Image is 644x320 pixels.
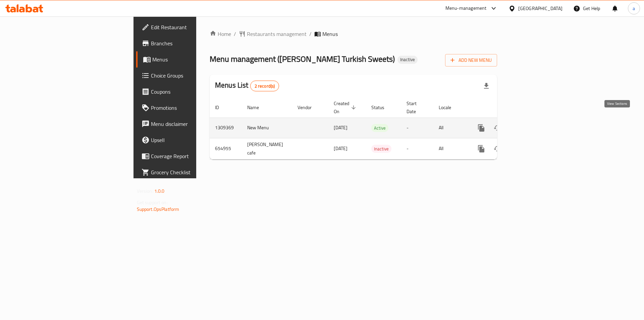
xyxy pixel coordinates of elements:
[478,78,494,94] div: Export file
[309,30,312,38] li: /
[334,99,358,116] span: Created On
[210,30,497,38] nav: breadcrumb
[239,30,307,38] a: Restaurants management
[468,97,543,118] th: Actions
[151,168,236,176] span: Grocery Checklist
[633,5,635,12] span: a
[136,132,241,148] a: Upsell
[136,116,241,132] a: Menu disclaimer
[152,55,236,63] span: Menus
[401,118,433,138] td: -
[136,67,241,84] a: Choice Groups
[136,164,241,180] a: Grocery Checklist
[473,141,489,157] button: more
[445,54,497,66] button: Add New Menu
[433,138,468,159] td: All
[371,103,393,111] span: Status
[137,187,153,195] span: Version:
[489,141,505,157] button: Change Status
[151,152,236,160] span: Coverage Report
[242,138,292,159] td: [PERSON_NAME] cafe
[215,80,279,91] h2: Menus List
[136,100,241,116] a: Promotions
[371,145,391,153] span: Inactive
[210,51,395,66] span: Menu management ( [PERSON_NAME] Turkish Sweets )
[137,205,179,214] a: Support.OpsPlatform
[450,56,492,64] span: Add New Menu
[322,30,338,38] span: Menus
[151,39,236,47] span: Branches
[433,118,468,138] td: All
[151,23,236,31] span: Edit Restaurant
[210,97,543,159] table: enhanced table
[151,120,236,128] span: Menu disclaimer
[407,99,425,116] span: Start Date
[371,145,391,153] div: Inactive
[401,138,433,159] td: -
[136,51,241,67] a: Menus
[371,124,388,132] span: Active
[251,83,279,89] span: 2 record(s)
[247,103,268,111] span: Name
[397,56,418,64] div: Inactive
[473,120,489,136] button: more
[151,72,236,80] span: Choice Groups
[397,57,418,62] span: Inactive
[518,5,562,12] div: [GEOGRAPHIC_DATA]
[247,30,307,38] span: Restaurants management
[136,148,241,164] a: Coverage Report
[151,104,236,112] span: Promotions
[136,84,241,100] a: Coupons
[215,103,228,111] span: ID
[298,103,320,111] span: Vendor
[334,123,347,132] span: [DATE]
[154,187,165,195] span: 1.0.0
[151,136,236,144] span: Upsell
[334,144,347,153] span: [DATE]
[136,19,241,35] a: Edit Restaurant
[151,88,236,96] span: Coupons
[137,198,168,207] span: Get support on:
[439,103,460,111] span: Locale
[242,118,292,138] td: New Menu
[250,81,279,91] div: Total records count
[445,4,487,12] div: Menu-management
[136,35,241,51] a: Branches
